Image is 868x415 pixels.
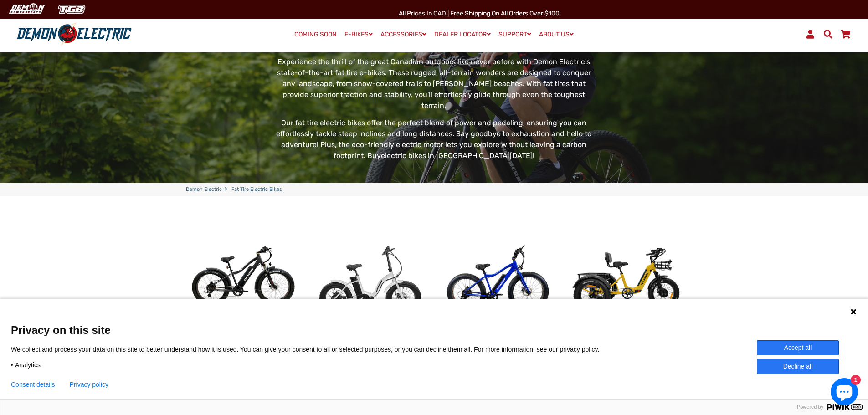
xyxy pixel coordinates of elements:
a: electric bikes in [GEOGRAPHIC_DATA] [381,151,510,160]
a: Privacy policy [70,381,109,388]
img: Trinity Foldable E-Trike [569,224,683,338]
img: Thunderbolt SL Fat Tire eBike - Demon Electric [186,224,300,338]
span: Fat Tire Electric Bikes [231,186,282,194]
inbox-online-store-chat: Shopify online store chat [828,378,861,408]
button: Consent details [11,381,55,388]
a: Demon Electric [186,186,222,194]
span: Privacy on this site [11,323,857,337]
img: Demon Electric [5,2,48,17]
p: Experience the thrill of the great Canadian outdoors like never before with Demon Electric's stat... [271,56,597,111]
p: Our fat tire electric bikes offer the perfect blend of power and pedaling, ensuring you can effor... [271,118,597,161]
span: Powered by [793,404,827,410]
span: Analytics [15,361,41,369]
a: COMING SOON [291,28,340,41]
img: Demon Electric logo [14,22,135,46]
img: Pilot Folding eBike - Demon Electric [313,224,427,338]
a: DEALER LOCATOR [431,28,494,41]
a: ACCESSORIES [377,28,430,41]
a: SUPPORT [495,28,534,41]
img: TGB Canada [53,2,90,17]
p: We collect and process your data on this site to better understand how it is used. You can give y... [11,345,613,354]
button: Accept all [757,340,839,355]
a: ABOUT US [536,28,577,41]
img: Thunderbolt Fat Tire eBike - Demon Electric [441,224,555,338]
span: All Prices in CAD | Free shipping on all orders over $100 [399,10,560,17]
button: Decline all [757,359,839,374]
a: E-BIKES [341,28,376,41]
